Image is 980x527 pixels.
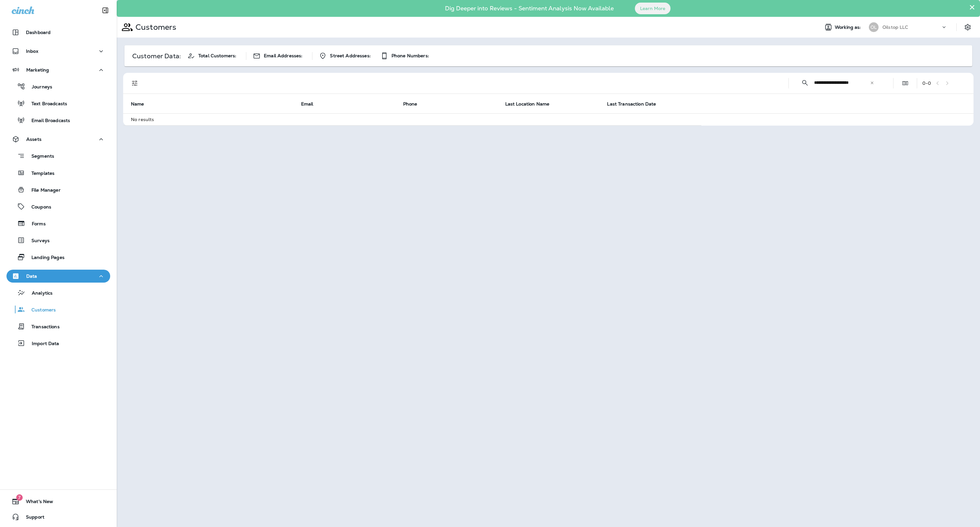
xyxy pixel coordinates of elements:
[6,45,110,58] button: Inbox
[19,499,53,507] span: What's New
[128,77,141,90] button: Filters
[96,4,114,17] button: Collapse Sidebar
[426,7,633,9] p: Dig Deeper into Reviews - Sentiment Analysis Now Available
[6,336,110,350] button: Import Data
[505,101,558,107] span: Last Location Name
[25,324,60,330] p: Transactions
[6,320,110,333] button: Transactions
[26,137,41,142] p: Assets
[6,233,110,247] button: Surveys
[6,286,110,299] button: Analytics
[6,166,110,180] button: Templates
[6,303,110,316] button: Customers
[25,118,70,124] p: Email Broadcasts
[6,270,110,283] button: Data
[391,53,429,59] span: Phone Numbers:
[25,238,50,244] p: Surveys
[25,307,56,313] p: Customers
[25,171,54,177] p: Templates
[264,53,302,59] span: Email Addresses:
[6,63,110,76] button: Marketing
[25,101,67,107] p: Text Broadcasts
[799,76,811,89] button: Collapse Search
[6,96,110,110] button: Text Broadcasts
[131,101,153,107] span: Name
[25,84,52,90] p: Journeys
[6,133,110,146] button: Assets
[403,101,417,107] span: Phone
[131,101,144,107] span: Name
[26,274,37,279] p: Data
[505,101,550,107] span: Last Location Name
[16,494,23,501] span: 7
[198,53,236,59] span: Total Customers:
[869,22,879,32] div: OL
[123,113,701,125] td: No results
[899,77,912,90] button: Edit Fields
[6,495,110,508] button: 7What's New
[962,21,974,33] button: Settings
[969,2,975,12] button: Close
[6,113,110,127] button: Email Broadcasts
[6,80,110,93] button: Journeys
[25,290,52,297] p: Analytics
[25,255,64,261] p: Landing Pages
[26,49,38,54] p: Inbox
[403,101,426,107] span: Phone
[607,101,656,107] span: Last Transaction Date
[922,81,931,86] div: 0 - 0
[25,221,46,227] p: Forms
[132,53,181,59] p: Customer Data:
[6,250,110,264] button: Landing Pages
[25,187,61,194] p: File Manager
[6,183,110,196] button: File Manager
[835,25,862,30] span: Working as:
[25,204,51,210] p: Coupons
[882,25,908,30] p: Oilstop LLC
[6,217,110,230] button: Forms
[330,53,370,59] span: Street Addresses:
[6,200,110,213] button: Coupons
[301,101,313,107] span: Email
[133,22,176,32] p: Customers
[635,3,671,14] button: Learn More
[25,341,59,347] p: Import Data
[26,30,51,35] p: Dashboard
[301,101,322,107] span: Email
[6,26,110,39] button: Dashboard
[6,510,110,523] button: Support
[19,514,44,522] span: Support
[607,101,664,107] span: Last Transaction Date
[6,149,110,163] button: Segments
[26,67,49,73] p: Marketing
[25,153,54,160] p: Segments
